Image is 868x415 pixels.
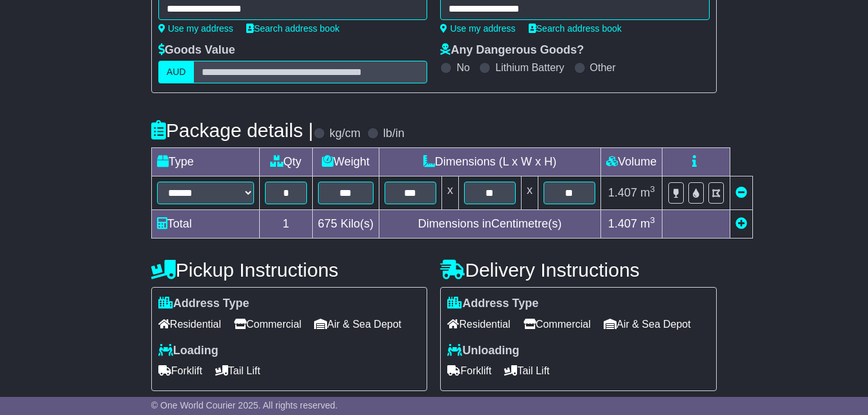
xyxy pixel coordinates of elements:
sup: 3 [650,215,655,225]
td: Qty [259,148,312,176]
td: Dimensions in Centimetre(s) [379,210,600,239]
a: Search address book [246,23,339,34]
label: AUD [158,61,195,83]
h4: Pickup Instructions [151,259,428,281]
label: Address Type [447,297,538,311]
td: 1 [259,210,312,239]
a: Add new item [736,217,747,230]
td: Weight [312,148,379,176]
a: Search address book [529,23,622,34]
td: Total [151,210,259,239]
a: Remove this item [736,186,747,199]
span: Tail Lift [215,361,260,381]
span: Forklift [158,361,202,381]
span: 1.407 [608,217,637,230]
a: Use my address [440,23,515,34]
span: Tail Lift [504,361,549,381]
span: © One World Courier 2025. All rights reserved. [151,400,338,410]
label: Goods Value [158,43,235,58]
h4: Package details | [151,120,313,141]
label: No [456,61,469,74]
span: m [640,217,655,230]
td: x [441,176,458,210]
td: Kilo(s) [312,210,379,239]
span: 675 [318,217,337,230]
td: Type [151,148,259,176]
label: kg/cm [330,127,361,141]
td: Volume [600,148,662,176]
label: Lithium Battery [495,61,564,74]
span: Commercial [234,314,301,334]
label: Other [590,61,616,74]
label: Address Type [158,297,249,311]
span: Residential [447,314,510,334]
label: Loading [158,344,218,358]
span: Commercial [524,314,591,334]
span: Air & Sea Depot [314,314,401,334]
label: lb/in [383,127,405,141]
td: Dimensions (L x W x H) [379,148,600,176]
sup: 3 [650,184,655,194]
h4: Delivery Instructions [440,259,717,281]
span: 1.407 [608,186,637,199]
span: Residential [158,314,221,334]
label: Any Dangerous Goods? [440,43,584,58]
span: Air & Sea Depot [604,314,691,334]
td: x [521,176,538,210]
label: Unloading [447,344,519,358]
span: m [640,186,655,199]
a: Use my address [158,23,233,34]
span: Forklift [447,361,491,381]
